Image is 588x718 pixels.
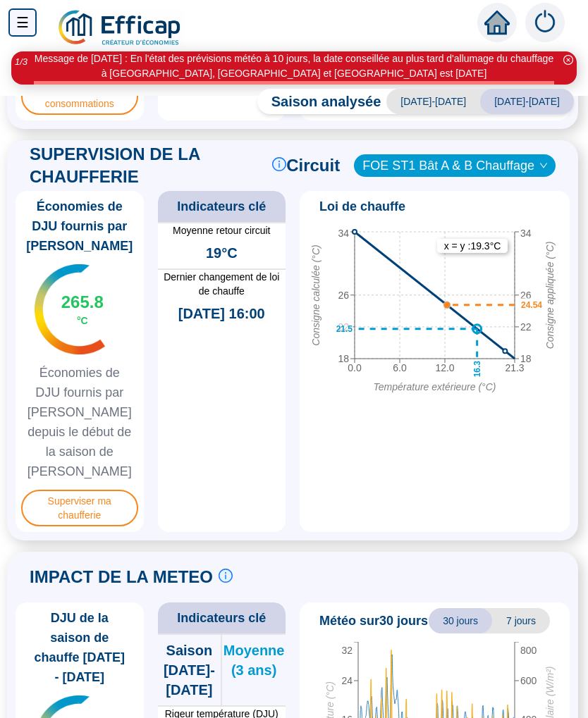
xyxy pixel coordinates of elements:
[444,240,501,252] text: x = y : 19.3 °C
[158,270,286,298] span: Dernier changement de loi de chauffe
[15,56,27,67] i: 1 / 3
[21,78,138,115] span: Suivre mes consommations
[336,324,353,334] text: 21.5
[61,291,104,314] span: 265.8
[35,264,106,354] img: indicateur températures
[563,55,573,65] span: close-circle
[286,154,340,177] span: Circuit
[158,640,221,700] span: Saison [DATE]-[DATE]
[338,321,349,333] tspan: 22
[362,155,547,176] span: FOE ST1 Bât A & B Chauffage
[520,290,532,301] tspan: 26
[338,353,349,364] tspan: 18
[492,608,550,633] span: 7 jours
[472,361,482,378] text: 16.3
[177,197,266,216] span: Indicateurs clé
[520,228,532,239] tspan: 34
[393,362,407,373] tspan: 6.0
[158,223,286,237] span: Moyenne retour circuit
[30,143,267,188] span: SUPERVISION DE LA CHAUFFERIE
[222,640,286,680] span: Moyenne (3 ans)
[34,51,554,81] div: Message de [DATE] : En l'état des prévisions météo à 10 jours, la date conseillée au plus tard d'...
[77,314,88,328] span: °C
[21,608,138,687] span: DJU de la saison de chauffe [DATE] - [DATE]
[18,197,141,256] span: Économies de DJU fournis par [PERSON_NAME]
[386,89,480,114] span: [DATE]-[DATE]
[484,10,510,35] span: home
[30,566,213,588] span: IMPACT DE LA METEO
[56,8,184,48] img: efficap energie logo
[521,300,542,310] text: 24.54
[505,362,524,373] tspan: 21.3
[219,569,233,583] span: info-circle
[520,353,532,364] tspan: 18
[257,92,381,111] span: Saison analysée
[13,363,146,481] span: Économies de DJU fournis par [PERSON_NAME] depuis le début de la saison de [PERSON_NAME]
[341,645,353,656] tspan: 32
[520,675,537,686] tspan: 600
[539,161,548,170] span: down
[544,242,556,349] tspan: Consigne appliquée (°C)
[348,362,362,373] tspan: 0.0
[480,89,574,114] span: [DATE]-[DATE]
[338,290,349,301] tspan: 26
[374,381,496,392] tspan: Température extérieure (°C)
[341,675,353,686] tspan: 24
[429,608,492,633] span: 30 jours
[520,645,537,656] tspan: 800
[272,157,286,171] span: info-circle
[525,3,565,42] img: alerts
[319,611,428,631] span: Météo sur 30 jours
[21,490,138,526] span: Superviser ma chaufferie
[319,197,405,216] span: Loi de chauffe
[435,362,454,373] tspan: 12.0
[178,304,265,323] span: [DATE] 16:00
[206,243,238,263] span: 19°C
[520,321,532,333] tspan: 22
[177,608,266,628] span: Indicateurs clé
[310,245,321,345] tspan: Consigne calculée (°C)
